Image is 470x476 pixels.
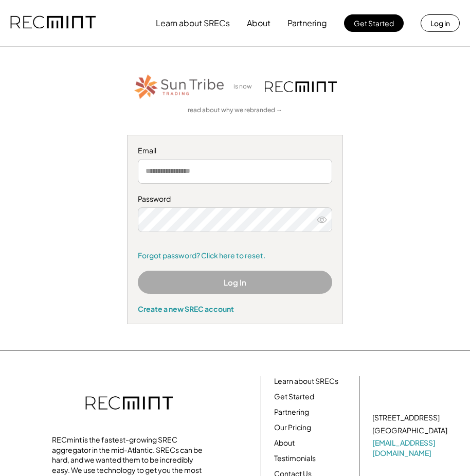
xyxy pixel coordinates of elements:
a: read about why we rebranded → [188,106,282,115]
a: Forgot password? Click here to reset. [138,251,332,261]
div: [GEOGRAPHIC_DATA] [372,426,447,436]
a: Partnering [274,407,309,417]
button: Log In [138,271,332,294]
img: STT_Horizontal_Logo%2B-%2BColor.png [133,73,226,101]
button: Get Started [344,14,404,32]
div: Password [138,194,332,204]
a: Learn about SRECs [274,376,338,386]
a: Testimonials [274,453,316,464]
a: About [274,438,295,448]
a: [EMAIL_ADDRESS][DOMAIN_NAME] [372,438,449,458]
div: [STREET_ADDRESS] [372,413,440,423]
img: recmint-logotype%403x.png [10,6,96,41]
button: Log in [421,14,460,32]
a: Our Pricing [274,422,311,433]
div: Create a new SREC account [138,304,332,313]
button: Partnering [287,13,327,33]
img: recmint-logotype%403x.png [265,81,337,92]
button: Learn about SRECs [156,13,230,33]
a: Get Started [274,392,314,402]
button: About [247,13,270,33]
img: recmint-logotype%403x.png [85,386,173,422]
div: is now [231,82,260,91]
div: Email [138,146,332,156]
